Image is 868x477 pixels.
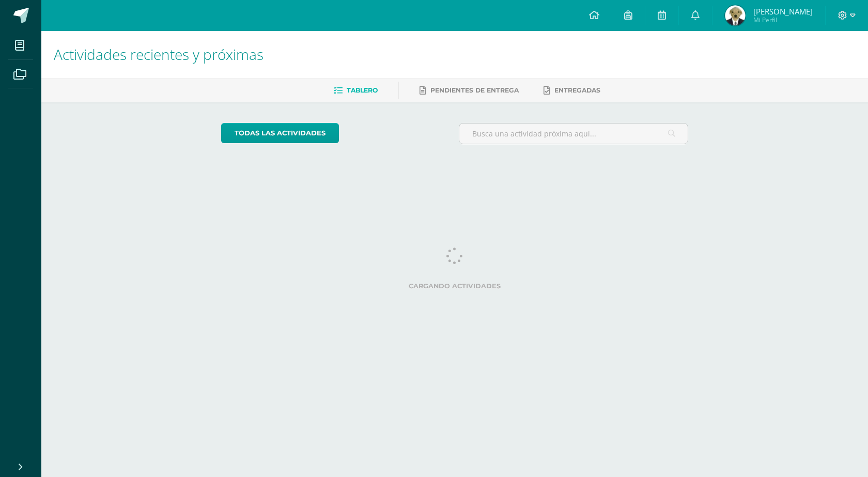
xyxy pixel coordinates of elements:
a: Entregadas [544,82,600,99]
img: 726b6a9c3da98558ed6cdf800503dcaf.png [725,5,746,26]
label: Cargando actividades [221,282,689,290]
input: Busca una actividad próxima aquí... [459,124,688,144]
span: Pendientes de entrega [430,86,519,94]
span: Entregadas [554,86,600,94]
span: [PERSON_NAME] [753,6,813,17]
a: todas las Actividades [221,123,339,143]
span: Actividades recientes y próximas [54,44,263,64]
a: Pendientes de entrega [420,82,519,99]
a: Tablero [334,82,378,99]
span: Mi Perfil [753,16,813,24]
span: Tablero [347,86,378,94]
